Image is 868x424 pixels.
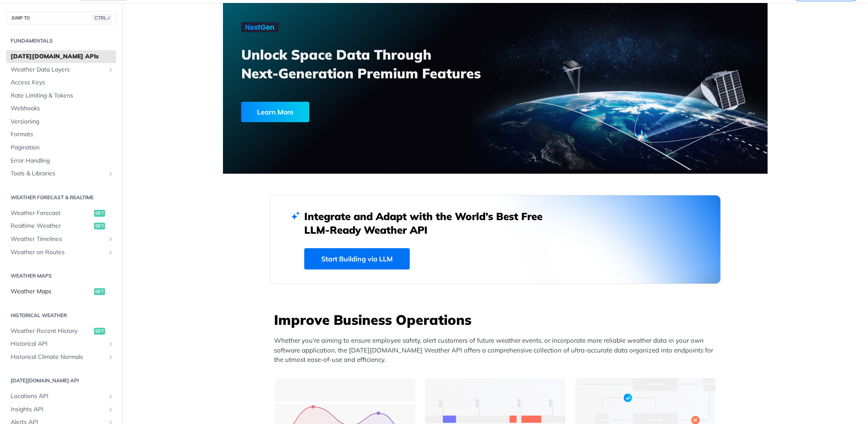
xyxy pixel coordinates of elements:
button: Show subpages for Tools & Libraries [107,170,114,177]
span: get [94,288,105,295]
a: Historical APIShow subpages for Historical API [6,338,116,350]
span: Weather Data Layers [11,66,105,74]
button: Show subpages for Locations API [107,393,114,400]
h3: Unlock Space Data Through Next-Generation Premium Features [241,45,505,83]
a: Realtime Weatherget [6,220,116,232]
button: Show subpages for Historical API [107,341,114,347]
span: get [94,328,105,335]
a: Pagination [6,141,116,154]
span: get [94,210,105,217]
a: Formats [6,128,116,141]
span: Weather Maps [11,287,92,296]
span: Access Keys [11,78,114,87]
a: Error Handling [6,155,116,167]
a: Tools & LibrariesShow subpages for Tools & Libraries [6,167,116,180]
span: Historical Climate Normals [11,353,105,361]
a: [DATE][DOMAIN_NAME] APIs [6,50,116,63]
a: Weather on RoutesShow subpages for Weather on Routes [6,246,116,259]
a: Learn More [241,102,452,122]
a: Weather Mapsget [6,285,116,298]
button: Show subpages for Weather Data Layers [107,66,114,73]
span: [DATE][DOMAIN_NAME] APIs [11,52,114,61]
h2: Integrate and Adapt with the World’s Best Free LLM-Ready Weather API [304,209,555,237]
h2: [DATE][DOMAIN_NAME] API [6,377,116,384]
h3: Improve Business Operations [274,310,721,329]
span: Webhooks [11,104,114,113]
div: Learn More [241,102,309,122]
span: Historical API [11,340,105,348]
button: Show subpages for Weather Timelines [107,236,114,243]
span: Rate Limiting & Tokens [11,92,114,100]
img: NextGen [241,22,279,32]
a: Weather Forecastget [6,207,116,220]
a: Rate Limiting & Tokens [6,89,116,102]
a: Insights APIShow subpages for Insights API [6,403,116,416]
a: Locations APIShow subpages for Locations API [6,390,116,403]
span: Versioning [11,117,114,126]
a: Access Keys [6,76,116,89]
span: Weather on Routes [11,248,105,257]
button: JUMP TOCTRL-/ [6,11,116,24]
span: Insights API [11,405,105,414]
p: Whether you’re aiming to ensure employee safety, alert customers of future weather events, or inc... [274,336,721,365]
button: Show subpages for Weather on Routes [107,249,114,256]
span: Locations API [11,392,105,401]
button: Show subpages for Insights API [107,406,114,413]
span: Weather Recent History [11,327,92,335]
span: Formats [11,130,114,139]
span: Tools & Libraries [11,169,105,178]
span: Realtime Weather [11,222,92,230]
a: Start Building via LLM [304,248,410,269]
span: CTRL-/ [93,14,111,21]
span: get [94,223,105,229]
button: Show subpages for Historical Climate Normals [107,354,114,361]
h2: Historical Weather [6,312,116,319]
a: Weather TimelinesShow subpages for Weather Timelines [6,233,116,246]
h2: Weather Maps [6,272,116,280]
span: Error Handling [11,157,114,165]
a: Weather Data LayersShow subpages for Weather Data Layers [6,63,116,76]
span: Weather Forecast [11,209,92,218]
a: Versioning [6,115,116,128]
span: Pagination [11,143,114,152]
span: Weather Timelines [11,235,105,244]
a: Weather Recent Historyget [6,325,116,338]
h2: Weather Forecast & realtime [6,194,116,201]
a: Historical Climate NormalsShow subpages for Historical Climate Normals [6,351,116,364]
a: Webhooks [6,102,116,115]
h2: Fundamentals [6,37,116,45]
